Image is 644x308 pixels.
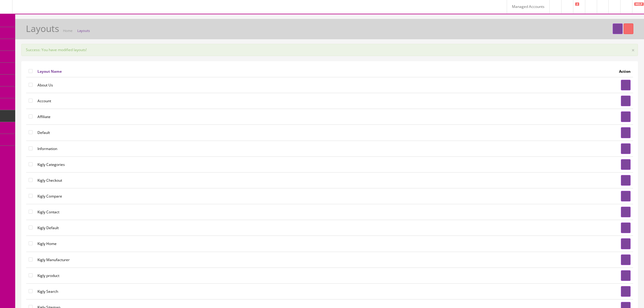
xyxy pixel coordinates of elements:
td: Kigly Home [35,236,504,252]
div: Success: You have modified layouts! [21,44,638,56]
td: Information [35,141,504,156]
td: Kigly Checkout [35,172,504,188]
td: Account [35,93,504,109]
span: HELP [634,2,644,6]
td: Kigly Manufacturer [35,252,504,268]
td: Kigly Contact [35,204,504,220]
td: Kigly Default [35,220,504,236]
td: Kigly Compare [35,188,504,204]
td: Kigly product [35,268,504,283]
td: Default [35,125,504,141]
td: Kigly Categories [35,156,504,172]
td: Kigly Search [35,283,504,299]
h1: Layouts [26,23,59,33]
td: Action [504,66,633,77]
td: Affiliate [35,109,504,125]
a: Layouts [77,28,90,33]
td: About Us [35,77,504,93]
span: 2 [575,2,579,6]
button: × [632,47,635,53]
a: Layout Name [37,69,65,74]
a: Home [63,28,72,33]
